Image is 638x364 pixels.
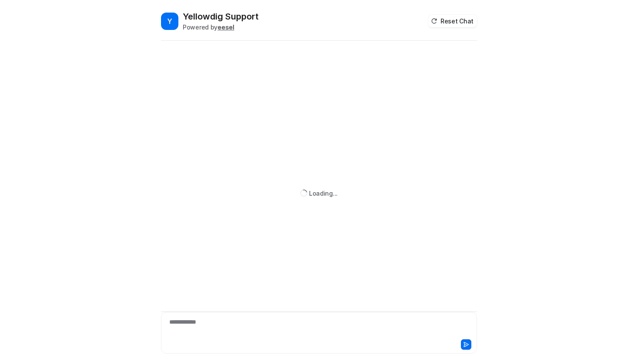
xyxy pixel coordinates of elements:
[183,23,259,32] div: Powered by
[183,10,259,23] h2: Yellowdig Support
[309,189,338,198] div: Loading...
[428,15,477,27] button: Reset Chat
[217,23,234,31] b: eesel
[161,13,178,30] span: Y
